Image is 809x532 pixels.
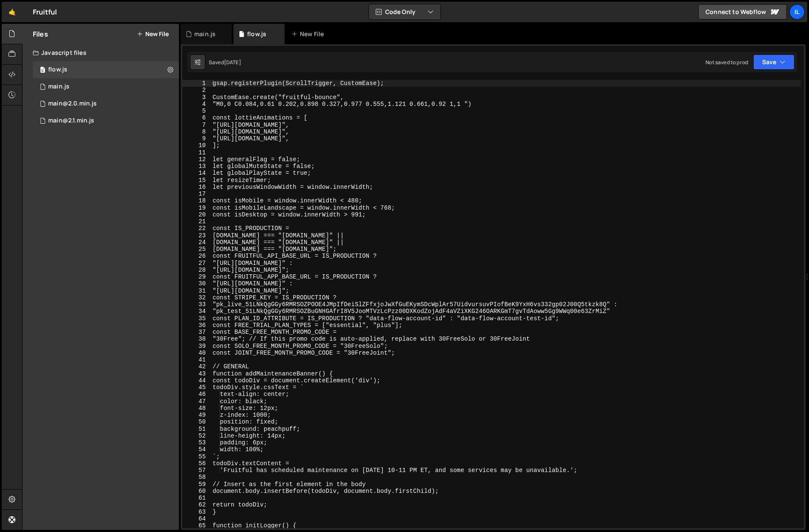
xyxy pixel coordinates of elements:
[182,488,211,495] div: 60
[182,294,211,301] div: 32
[182,197,211,204] div: 18
[209,59,241,66] div: Saved
[182,287,211,294] div: 31
[48,117,94,125] div: main@2.1.min.js
[40,67,45,74] span: 0
[247,30,266,38] div: flow.js
[224,59,241,66] div: [DATE]
[182,412,211,418] div: 49
[48,100,97,108] div: main@2.0.min.js
[182,149,211,156] div: 11
[182,501,211,508] div: 62
[182,308,211,315] div: 34
[182,439,211,446] div: 53
[182,356,211,363] div: 41
[705,59,748,66] div: Not saved to prod
[182,114,211,121] div: 6
[182,329,211,336] div: 37
[182,232,211,239] div: 23
[182,301,211,308] div: 33
[137,31,169,37] button: New File
[182,122,211,128] div: 7
[182,322,211,329] div: 36
[182,211,211,218] div: 20
[182,108,211,114] div: 5
[182,135,211,142] div: 9
[182,184,211,191] div: 16
[182,509,211,515] div: 63
[182,246,211,253] div: 25
[182,315,211,322] div: 35
[33,61,179,78] div: 12077/32195.js
[182,267,211,273] div: 28
[182,343,211,350] div: 39
[33,29,48,39] h2: Files
[182,515,211,522] div: 64
[182,253,211,259] div: 26
[182,426,211,432] div: 51
[182,370,211,377] div: 43
[182,391,211,398] div: 46
[182,156,211,163] div: 12
[33,95,179,112] div: 12077/30059.js
[182,239,211,246] div: 24
[23,44,179,61] div: Javascript files
[194,30,216,38] div: main.js
[182,142,211,149] div: 10
[182,460,211,467] div: 56
[182,474,211,481] div: 58
[182,177,211,184] div: 15
[182,384,211,391] div: 45
[369,4,440,20] button: Code Only
[789,4,805,20] a: Il
[182,191,211,197] div: 17
[2,2,23,22] a: 🤙
[182,163,211,170] div: 13
[182,432,211,439] div: 52
[182,446,211,453] div: 54
[33,78,179,95] div: 12077/28919.js
[182,101,211,108] div: 4
[33,112,179,129] div: 12077/31244.js
[698,4,787,20] a: Connect to Webflow
[753,54,795,70] button: Save
[291,30,327,38] div: New File
[182,350,211,356] div: 40
[182,377,211,384] div: 44
[182,363,211,370] div: 42
[182,260,211,267] div: 27
[182,225,211,232] div: 22
[182,94,211,101] div: 3
[182,87,211,94] div: 2
[182,336,211,342] div: 38
[182,218,211,225] div: 21
[182,481,211,488] div: 59
[182,418,211,425] div: 50
[182,522,211,529] div: 65
[48,83,69,91] div: main.js
[182,128,211,135] div: 8
[48,66,67,74] div: flow.js
[182,80,211,87] div: 1
[182,453,211,460] div: 55
[182,273,211,280] div: 29
[33,7,57,17] div: Fruitful
[182,495,211,501] div: 61
[182,405,211,412] div: 48
[182,280,211,287] div: 30
[182,467,211,474] div: 57
[182,205,211,211] div: 19
[182,170,211,176] div: 14
[182,398,211,405] div: 47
